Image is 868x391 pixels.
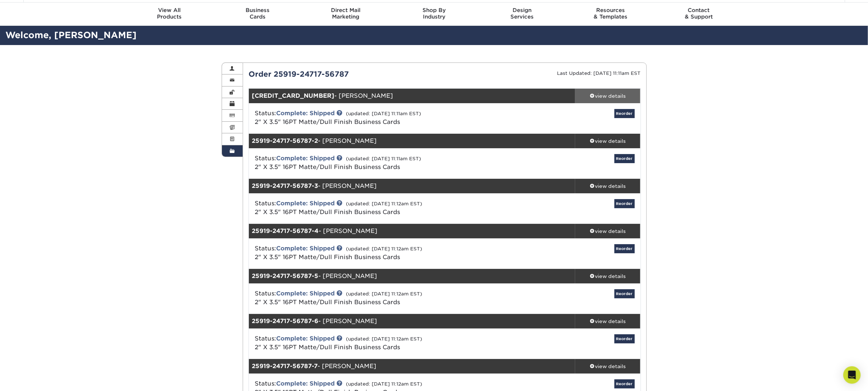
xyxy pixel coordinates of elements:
strong: 25919-24717-56787-3 [252,182,318,189]
a: 2" X 3.5" 16PT Matte/Dull Finish Business Cards [255,118,400,125]
div: Products [125,7,214,20]
a: view details [575,89,641,103]
a: Reorder [614,199,635,208]
strong: 25919-24717-56787-6 [252,318,318,325]
small: (updated: [DATE] 11:11am EST) [346,156,421,161]
a: Complete: Shipped [276,155,335,162]
small: (updated: [DATE] 11:12am EST) [346,336,422,342]
div: Status: [249,199,510,217]
div: - [PERSON_NAME] [249,224,575,238]
span: Business [213,7,302,13]
div: view details [575,273,641,280]
a: 2" X 3.5" 16PT Matte/Dull Finish Business Cards [255,344,400,351]
div: Cards [213,7,302,20]
div: view details [575,182,641,190]
small: (updated: [DATE] 11:12am EST) [346,201,422,206]
span: Direct Mail [302,7,390,13]
a: DesignServices [478,3,566,26]
div: view details [575,137,641,145]
div: & Templates [566,7,655,20]
a: Complete: Shipped [276,245,335,252]
a: Complete: Shipped [276,335,335,342]
div: Marketing [302,7,390,20]
a: Reorder [614,334,635,343]
div: Order 25919-24717-56787 [243,69,445,80]
a: 2" X 3.5" 16PT Matte/Dull Finish Business Cards [255,299,400,306]
a: view details [575,134,641,148]
div: - [PERSON_NAME] [249,89,575,103]
div: Status: [249,109,510,126]
span: View All [125,7,214,13]
div: - [PERSON_NAME] [249,359,575,374]
div: - [PERSON_NAME] [249,134,575,148]
a: view details [575,224,641,238]
div: view details [575,227,641,235]
a: 2" X 3.5" 16PT Matte/Dull Finish Business Cards [255,254,400,261]
div: - [PERSON_NAME] [249,179,575,193]
div: view details [575,92,641,100]
small: (updated: [DATE] 11:11am EST) [346,111,421,116]
strong: [CREDIT_CARD_NUMBER] [252,92,334,99]
a: Reorder [614,379,635,388]
a: Complete: Shipped [276,200,335,207]
span: Shop By [390,7,478,13]
strong: 25919-24717-56787-2 [252,137,318,144]
a: 2" X 3.5" 16PT Matte/Dull Finish Business Cards [255,164,400,170]
div: view details [575,363,641,370]
small: (updated: [DATE] 11:12am EST) [346,291,422,297]
div: Services [478,7,566,20]
a: view details [575,314,641,328]
div: Status: [249,334,510,352]
strong: 25919-24717-56787-4 [252,227,319,234]
a: Resources& Templates [566,3,655,26]
a: BusinessCards [213,3,302,26]
span: Resources [566,7,655,13]
div: view details [575,318,641,325]
a: Reorder [614,244,635,253]
div: & Support [655,7,743,20]
a: view details [575,179,641,193]
a: Complete: Shipped [276,290,335,297]
a: view details [575,269,641,283]
div: Status: [249,289,510,307]
small: Last Updated: [DATE] 11:11am EST [557,70,641,76]
strong: 25919-24717-56787-5 [252,273,318,279]
div: Industry [390,7,478,20]
a: View AllProducts [125,3,214,26]
div: Status: [249,154,510,172]
a: Complete: Shipped [276,110,335,117]
a: 2" X 3.5" 16PT Matte/Dull Finish Business Cards [255,209,400,215]
a: Complete: Shipped [276,380,335,387]
a: Direct MailMarketing [302,3,390,26]
div: - [PERSON_NAME] [249,269,575,283]
strong: 25919-24717-56787-7 [252,363,318,370]
div: Open Intercom Messenger [843,366,861,384]
a: view details [575,359,641,374]
span: Design [478,7,566,13]
small: (updated: [DATE] 11:12am EST) [346,381,422,387]
span: Contact [655,7,743,13]
a: Contact& Support [655,3,743,26]
div: - [PERSON_NAME] [249,314,575,328]
a: Reorder [614,109,635,118]
div: Status: [249,244,510,262]
a: Reorder [614,289,635,298]
a: Shop ByIndustry [390,3,478,26]
a: Reorder [614,154,635,163]
small: (updated: [DATE] 11:12am EST) [346,246,422,251]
